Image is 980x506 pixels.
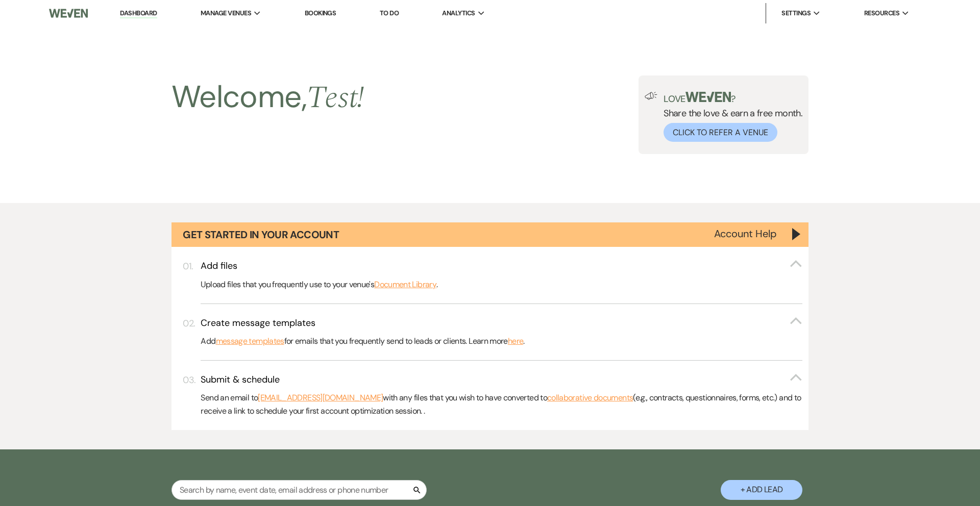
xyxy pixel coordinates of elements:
a: collaborative documents [547,391,633,404]
button: Account Help [714,229,777,239]
a: Dashboard [120,9,157,18]
img: loud-speaker-illustration.svg [645,92,657,100]
h3: Add files [201,260,237,272]
button: Click to Refer a Venue [664,123,777,142]
button: + Add Lead [721,480,802,500]
p: Add for emails that you frequently send to leads or clients. Learn more . [201,335,802,348]
a: Document Library [374,278,436,291]
button: Create message templates [201,317,802,330]
a: Bookings [305,9,336,17]
p: Upload files that you frequently use to your venue's . [201,278,802,291]
p: Send an email to with any files that you wish to have converted to (e.g., contracts, questionnair... [201,391,802,417]
img: Weven Logo [49,3,88,24]
a: here [508,335,523,348]
a: To Do [380,9,399,17]
h3: Submit & schedule [201,373,280,386]
span: Resources [864,8,899,18]
button: Submit & schedule [201,373,802,386]
h3: Create message templates [201,317,315,330]
span: Manage Venues [201,8,251,18]
span: Analytics [442,8,475,18]
img: weven-logo-green.svg [685,92,731,102]
h2: Welcome, [171,75,364,119]
button: Add files [201,260,802,272]
input: Search by name, event date, email address or phone number [171,480,427,500]
p: Love ? [664,92,802,104]
a: message templates [216,335,284,348]
span: Test ! [307,74,364,121]
div: Share the love & earn a free month. [657,92,802,142]
a: [EMAIL_ADDRESS][DOMAIN_NAME] [258,391,383,404]
span: Settings [781,8,811,18]
h1: Get Started in Your Account [183,227,339,242]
